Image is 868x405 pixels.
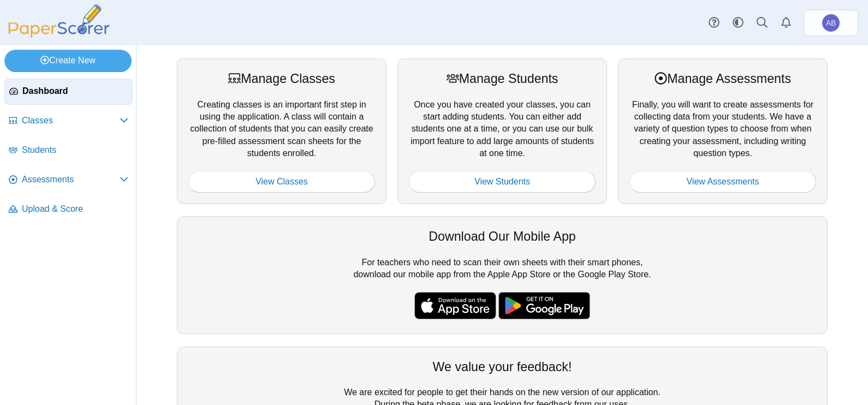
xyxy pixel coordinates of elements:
div: For teachers who need to scan their own sheets with their smart phones, download our mobile app f... [177,216,828,334]
a: Assessments [4,167,133,193]
a: Dashboard [4,79,133,105]
a: Create New [4,50,132,72]
div: Creating classes is an important first step in using the application. A class will contain a coll... [177,58,387,204]
div: Once you have created your classes, you can start adding students. You can either add students on... [397,58,607,204]
a: Alerts [774,11,798,35]
span: Upload & Score [22,203,128,215]
span: Anton Butenko [822,14,840,32]
a: View Assessments [629,171,816,193]
span: Assessments [22,174,120,186]
span: Anton Butenko [826,19,836,27]
span: Classes [22,115,120,127]
a: Classes [4,108,133,134]
a: Anton Butenko [804,10,858,36]
a: View Students [409,171,596,193]
a: Students [4,138,133,164]
a: Upload & Score [4,196,133,223]
img: PaperScorer [4,4,114,38]
img: apple-store-badge.svg [414,292,496,319]
div: Manage Classes [188,70,375,87]
div: We value your feedback! [188,358,816,376]
img: google-play-badge.png [498,292,590,319]
span: Students [22,144,128,156]
a: View Classes [188,171,375,193]
div: Finally, you will want to create assessments for collecting data from your students. We have a va... [618,58,828,204]
span: Dashboard [22,85,128,97]
div: Manage Students [409,70,596,87]
a: PaperScorer [4,30,114,39]
div: Manage Assessments [629,70,816,87]
div: Download Our Mobile App [188,228,816,245]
